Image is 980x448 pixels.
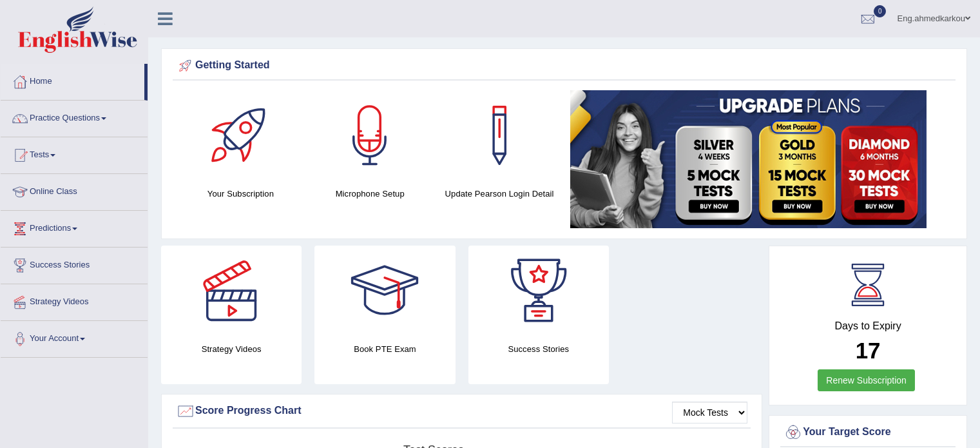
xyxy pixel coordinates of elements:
img: small5.jpg [570,90,927,228]
h4: Days to Expiry [783,320,952,332]
h4: Success Stories [468,342,609,356]
span: 0 [874,5,887,17]
div: Score Progress Chart [176,402,747,421]
h4: Strategy Videos [161,342,302,356]
h4: Update Pearson Login Detail [441,187,558,200]
div: Getting Started [176,56,952,75]
a: Success Stories [1,248,148,280]
a: Tests [1,137,148,170]
a: Online Class [1,174,148,206]
a: Your Account [1,321,148,353]
div: Your Target Score [783,423,952,442]
h4: Book PTE Exam [314,342,455,356]
h4: Microphone Setup [312,187,428,200]
h4: Your Subscription [182,187,299,200]
a: Practice Questions [1,101,148,133]
b: 17 [856,338,881,363]
a: Home [1,64,144,96]
a: Predictions [1,211,148,243]
a: Strategy Videos [1,284,148,317]
a: Renew Subscription [818,369,915,391]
